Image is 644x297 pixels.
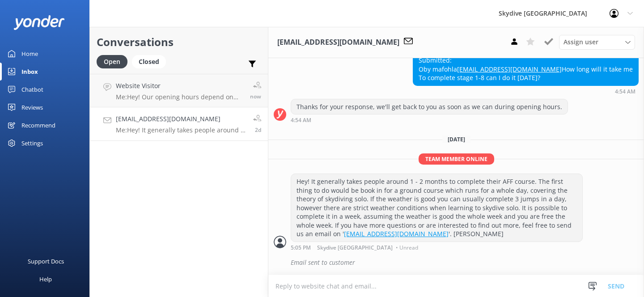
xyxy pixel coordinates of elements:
strong: 4:54 AM [291,118,311,123]
div: Hey! It generally takes people around 1 - 2 months to complete their AFF course. The first thing ... [291,174,582,242]
div: Assign User [559,35,635,49]
span: Assign user [563,37,598,47]
div: Reviews [21,98,43,116]
a: Closed [132,56,170,66]
h4: Website Visitor [116,81,243,91]
strong: 4:54 AM [615,89,636,94]
div: Closed [132,55,166,68]
a: Website VisitorMe:Hey! Our opening hours depend on our bookings for the day and what the weather ... [90,74,268,107]
p: Me: Hey! It generally takes people around 1 - 2 months to complete their AFF course. The first th... [116,126,246,134]
div: Chatbot [21,81,43,98]
span: [DATE] [442,136,470,143]
strong: 5:05 PM [291,245,311,250]
div: Thanks for your response, we'll get back to you as soon as we can during opening hours. [291,99,568,115]
a: Open [97,56,132,66]
div: Sep 12 2025 04:54am (UTC +12:00) Pacific/Auckland [413,88,639,94]
div: Sep 13 2025 05:05pm (UTC +12:00) Pacific/Auckland [291,244,583,250]
div: Email sent to customer [291,255,639,270]
div: Open [97,55,127,68]
span: Sep 15 2025 09:02pm (UTC +12:00) Pacific/Auckland [250,93,261,100]
div: Inbox [21,63,38,81]
h4: [EMAIL_ADDRESS][DOMAIN_NAME] [116,114,246,124]
div: Settings [21,134,43,152]
div: Sep 12 2025 04:54am (UTC +12:00) Pacific/Auckland [291,117,568,123]
a: [EMAIL_ADDRESS][DOMAIN_NAME]Me:Hey! It generally takes people around 1 - 2 months to complete the... [90,107,268,141]
span: Team member online [419,153,494,165]
div: Submitted: Oby mafohla How long will it take me To complete stage 1-8 can I do it [DATE]? [413,53,638,85]
img: yonder-white-logo.png [13,15,65,30]
div: Support Docs [28,252,64,270]
a: [EMAIL_ADDRESS][DOMAIN_NAME] [344,229,449,238]
h3: [EMAIL_ADDRESS][DOMAIN_NAME] [277,37,399,48]
span: Skydive [GEOGRAPHIC_DATA] [317,245,393,250]
span: Sep 13 2025 05:05pm (UTC +12:00) Pacific/Auckland [255,126,261,134]
span: • Unread [396,245,418,250]
a: [EMAIL_ADDRESS][DOMAIN_NAME] [457,65,562,73]
p: Me: Hey! Our opening hours depend on our bookings for the day and what the weather is looking lik... [116,93,243,101]
div: 2025-09-13T05:09:21.125 [274,255,639,270]
div: Home [21,45,38,63]
div: Recommend [21,116,55,134]
div: Help [39,270,52,288]
h2: Conversations [97,34,261,51]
